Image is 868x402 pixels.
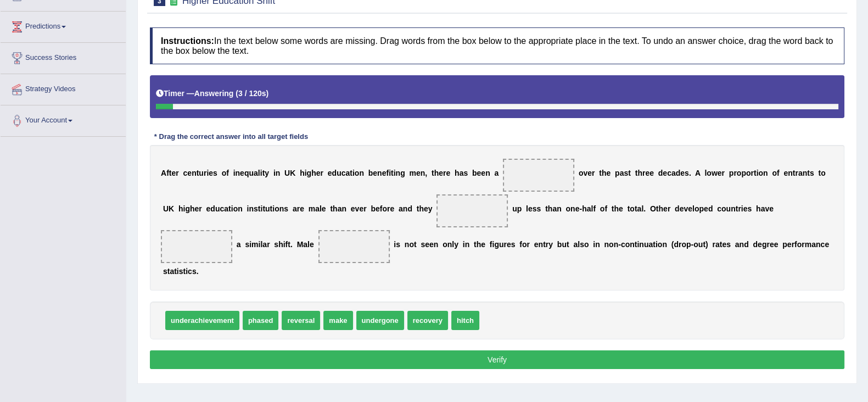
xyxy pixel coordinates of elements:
b: v [765,204,769,213]
b: l [641,204,643,213]
b: t [818,169,821,177]
b: e [575,204,580,213]
b: f [166,169,169,177]
b: t [736,204,738,213]
b: p [729,169,734,177]
b: t [169,169,172,177]
b: - [579,204,582,213]
b: o [275,204,279,213]
b: r [751,169,753,177]
b: m [251,240,258,249]
a: Success Stories [1,43,126,70]
b: t [754,169,757,177]
b: t [635,169,638,177]
b: t [793,169,796,177]
span: Drop target [436,194,508,227]
b: p [517,204,522,213]
b: t [262,204,265,213]
b: e [663,169,667,177]
b: t [656,204,659,213]
b: i [247,204,249,213]
b: e [390,204,394,213]
b: u [726,204,731,213]
b: l [320,204,322,213]
b: . [290,240,293,249]
b: t [628,204,630,213]
b: e [446,169,450,177]
b: c [183,169,188,177]
b: o [222,169,227,177]
b: i [183,204,185,213]
b: r [642,169,645,177]
b: t [330,204,333,213]
b: o [746,169,751,177]
b: t [612,204,614,213]
b: h [278,240,283,249]
b: u [337,169,341,177]
b: o [630,204,635,213]
b: u [265,204,270,213]
b: f [604,204,607,213]
b: l [307,240,310,249]
b: t [414,240,417,249]
b: b [472,169,477,177]
b: O [650,204,656,213]
b: e [425,240,429,249]
b: e [477,169,481,177]
b: i [260,204,262,213]
b: o [565,204,570,213]
b: e [783,169,788,177]
b: b [371,204,376,213]
b: e [507,240,511,249]
b: e [645,169,649,177]
b: n [803,169,808,177]
button: Verify [150,350,844,369]
b: K [290,169,295,177]
span: Drop target [161,230,232,263]
b: a [293,204,297,213]
b: a [798,169,803,177]
b: t [599,169,602,177]
b: e [688,204,692,213]
b: e [416,169,421,177]
b: h [190,204,195,213]
b: a [315,204,320,213]
div: * Drag the correct answer into all target fields [150,132,312,142]
b: e [704,204,708,213]
b: o [721,204,726,213]
b: c [341,169,346,177]
b: r [204,169,206,177]
b: e [171,169,176,177]
b: w [712,169,718,177]
b: e [680,204,684,213]
b: e [187,169,192,177]
b: l [692,204,695,213]
b: n [405,240,410,249]
b: b [368,169,373,177]
b: f [226,169,229,177]
b: d [675,204,680,213]
b: n [434,240,439,249]
b: n [249,204,254,213]
b: e [649,169,654,177]
b: h [178,204,183,213]
b: n [731,204,736,213]
b: a [637,204,641,213]
b: e [769,204,774,213]
b: n [788,169,793,177]
b: p [699,204,704,213]
b: a [552,204,557,213]
b: o [600,204,605,213]
b: i [389,169,391,177]
b: u [512,204,517,213]
b: a [620,169,624,177]
b: s [274,240,278,249]
a: Predictions [1,12,126,39]
b: i [394,240,396,249]
b: t [432,169,434,177]
b: m [409,169,416,177]
b: l [452,240,454,249]
b: t [635,204,637,213]
h4: In the text below some words are missing. Drag words from the box below to the appropriate place ... [150,27,844,64]
b: i [757,169,759,177]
